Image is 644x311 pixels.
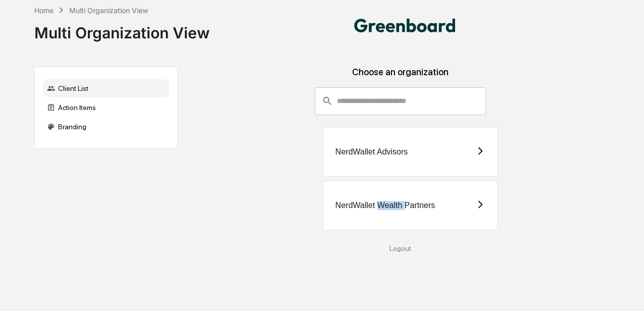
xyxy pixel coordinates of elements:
[34,6,54,15] div: Home
[354,19,455,32] img: Nerdwallet Compliance
[43,79,169,97] div: Client List
[186,67,614,87] div: Choose an organization
[335,201,435,210] div: NerdWallet Wealth Partners
[315,87,486,115] div: consultant-dashboard__filter-organizations-search-bar
[335,147,408,157] div: NerdWallet Advisors
[43,118,169,136] div: Branding
[43,98,169,117] div: Action Items
[69,6,148,15] div: Multi Organization View
[186,244,614,252] div: Logout
[34,16,210,42] div: Multi Organization View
